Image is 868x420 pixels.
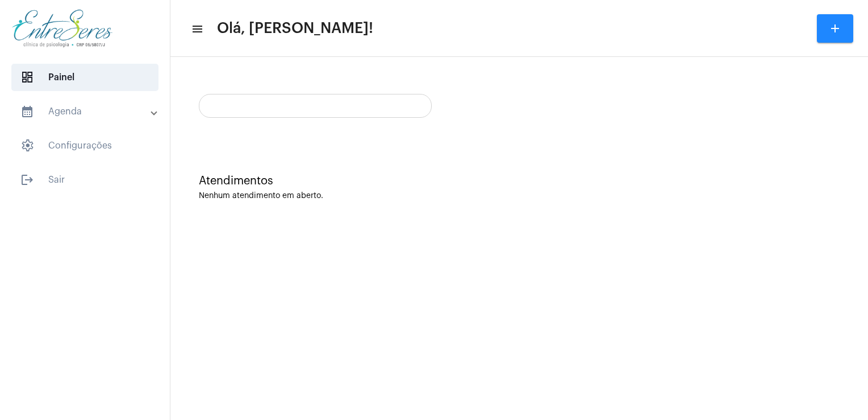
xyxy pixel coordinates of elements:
[11,64,158,91] span: Painel
[217,19,373,38] span: Olá, [PERSON_NAME]!
[11,166,158,193] span: Sair
[191,22,202,36] mat-icon: sidenav icon
[20,139,34,153] span: sidenav icon
[20,173,34,187] mat-icon: sidenav icon
[20,105,152,118] mat-panel-title: Agenda
[9,6,115,51] img: aa27006a-a7e4-c883-abf8-315c10fe6841.png
[11,132,158,159] span: Configurações
[20,71,34,84] span: sidenav icon
[20,105,34,118] mat-icon: sidenav icon
[828,22,842,35] mat-icon: add
[7,98,170,125] mat-expansion-panel-header: sidenav iconAgenda
[199,192,840,200] div: Nenhum atendimento em aberto.
[199,175,840,187] div: Atendimentos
